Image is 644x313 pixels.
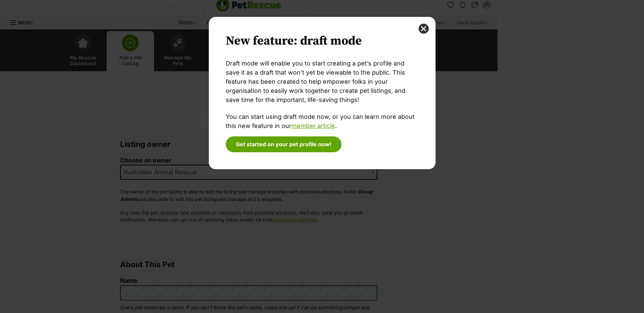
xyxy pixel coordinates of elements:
[419,24,429,34] button: close
[226,34,419,49] h2: New feature: draft mode
[226,112,419,130] p: You can start using draft mode now, or you can learn more about this new feature in our .
[226,136,341,152] button: Get started on your pet profile now!
[291,122,335,129] a: member article
[226,59,419,104] p: Draft mode will enable you to start creating a pet’s profile and save it as a draft that won’t ye...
